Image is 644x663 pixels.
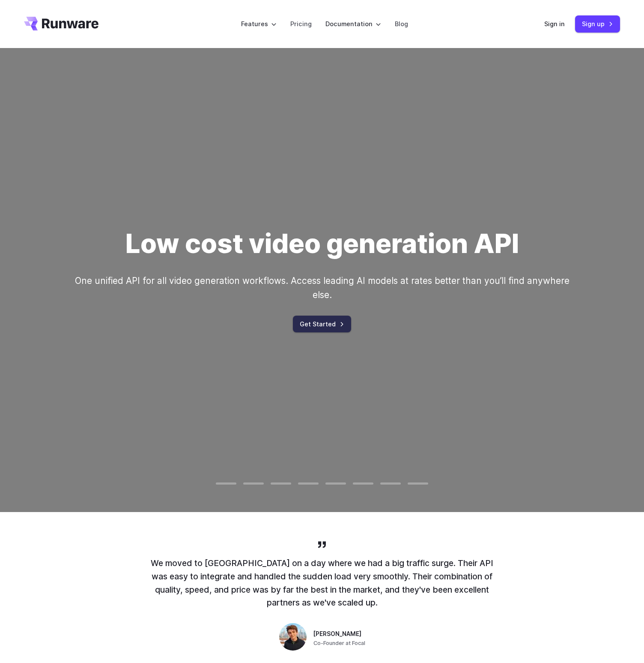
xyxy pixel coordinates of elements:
[64,274,579,302] p: One unified API for all video generation workflows. Access leading AI models at rates better than...
[395,19,408,29] a: Blog
[241,19,277,29] label: Features
[313,630,361,639] span: [PERSON_NAME]
[293,316,351,332] a: Get Started
[575,15,620,32] a: Sign up
[325,19,381,29] label: Documentation
[151,557,493,609] p: We moved to [GEOGRAPHIC_DATA] on a day where we had a big traffic surge. Their API was easy to in...
[290,19,312,29] a: Pricing
[125,228,519,259] h1: Low cost video generation API
[279,623,307,651] img: Person
[24,17,98,30] a: Go to /
[313,639,365,648] span: Co-Founder at Focal
[544,19,565,29] a: Sign in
